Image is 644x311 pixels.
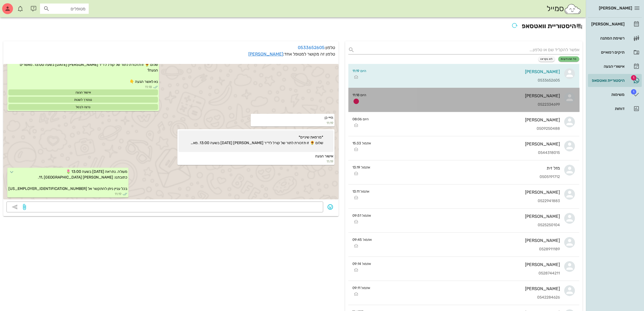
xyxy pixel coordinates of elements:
div: 0533652605 [371,78,560,83]
div: 0544318015 [376,151,560,155]
small: אתמול 09:45 [353,237,372,242]
span: 11:18 [145,85,152,89]
div: אישורי הגעה [590,64,625,69]
div: [PERSON_NAME] [371,93,560,98]
span: אישור הגעה [315,154,333,158]
div: 0509250488 [373,127,560,131]
div: נרצה לבטל [8,104,158,110]
span: לא נקראו [541,57,553,61]
h2: היסטוריית וואטסאפ [3,21,583,33]
div: דוחות [590,106,625,111]
div: [PERSON_NAME] [376,141,560,147]
img: SmileCloud logo [564,4,582,14]
div: 0522941883 [374,199,560,203]
span: תג [631,89,636,95]
div: אישור הגעה [8,89,158,95]
small: אתמול 13:19 [353,165,371,170]
span: הייי כן [325,115,333,120]
small: אתמול 13:11 [353,189,370,194]
div: [PERSON_NAME] [374,190,560,195]
div: 0505191712 [375,175,560,179]
small: אתמול 15:33 [353,141,371,146]
div: נצטרך לשנות [8,97,158,103]
div: 0528744211 [376,271,560,276]
a: [PERSON_NAME] [249,51,283,57]
div: היסטוריית וואטסאפ [590,78,625,83]
small: 11:19 [252,121,333,125]
span: תג [16,4,19,8]
span: *מרפאת שיניים* שלום 🌻 זו תזכורת לתור של קורל לד״ר [PERSON_NAME] [DATE] בשעה 13:00. מאשרים הגעה? נ... [189,134,323,151]
div: 0542284626 [375,295,560,300]
span: מעולה. נתראה [DATE] בשעה 13:00 🌷 כתובתנו: [PERSON_NAME] 11, [GEOGRAPHIC_DATA]. בכל עניין ניתן להת... [8,169,127,191]
a: תגהיסטוריית וואטסאפ [588,74,642,87]
div: [PERSON_NAME] [375,286,560,291]
span: [PERSON_NAME] [599,6,632,11]
div: [PERSON_NAME] [590,22,625,26]
button: לא נקראו [538,56,555,62]
input: אפשר להקליד שם או טלפון... [357,46,580,54]
a: רשימת המתנה [588,32,642,45]
a: 0533652605 [298,45,325,50]
div: רשימת המתנה [590,36,625,40]
small: אתמול 09:14 [353,261,371,266]
small: אתמול 09:11 [353,285,371,290]
span: 11:19 [115,192,121,196]
p: טלפון זה מקושר למטופל אחד: [6,51,335,57]
div: [PERSON_NAME] [371,69,560,74]
div: [PERSON_NAME] [373,117,560,122]
div: סמייל [547,3,582,15]
a: דוחות [588,102,642,115]
div: 0528911189 [377,247,560,252]
p: טלפון: [6,44,335,51]
div: [PERSON_NAME] [376,262,560,267]
div: משימות [590,92,625,97]
a: אישורי הגעה [588,60,642,73]
div: [PERSON_NAME] [376,214,560,219]
a: [PERSON_NAME] [588,18,642,31]
div: 0522334699 [371,102,560,107]
button: כל ההודעות [558,56,579,62]
small: היום 11:19 [353,68,366,73]
span: תג [631,75,636,80]
small: 11:19 [179,159,333,164]
small: היום 11:18 [353,92,366,98]
small: היום 08:06 [353,116,369,122]
small: אתמול 09:51 [353,213,371,218]
a: תגמשימות [588,88,642,101]
div: 0525250104 [376,223,560,228]
span: כל ההודעות [561,57,577,61]
a: תיקים רפואיים [588,46,642,59]
div: תיקים רפואיים [590,50,625,54]
div: מזל זית [375,166,560,171]
div: [PERSON_NAME] [377,238,560,243]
